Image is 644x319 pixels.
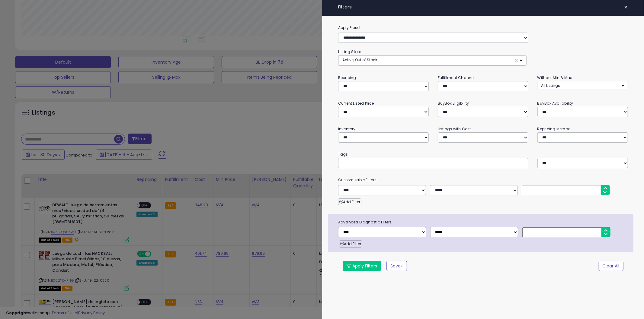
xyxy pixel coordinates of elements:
[338,198,361,206] button: Add Filter
[338,101,374,106] small: Current Listed Price
[338,55,526,65] button: Active, Out of Stock ×
[537,75,572,80] small: Without Min & Max
[343,261,381,271] button: Apply Filters
[537,101,573,106] small: BuyBox Availability
[537,81,628,90] button: All Listings
[541,83,560,88] span: All Listings
[338,75,356,80] small: Repricing
[334,219,633,226] span: Advanced Diagnostic Filters
[339,240,362,248] button: Add Filter
[386,261,407,271] button: Save
[599,261,623,271] button: Clear All
[624,3,628,11] span: ×
[334,177,633,183] small: Customizable Filters
[338,5,628,10] h4: Filters
[537,126,571,131] small: Repricing Method
[438,126,471,131] small: Listings with Cost
[338,126,356,131] small: Inventory
[342,57,377,62] span: Active, Out of Stock
[438,75,475,80] small: Fulfillment Channel
[334,24,633,31] label: Apply Preset:
[338,49,361,54] small: Listing State
[334,151,633,158] small: Tags
[622,3,630,11] button: ×
[515,57,519,64] span: ×
[438,101,469,106] small: BuyBox Eligibility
